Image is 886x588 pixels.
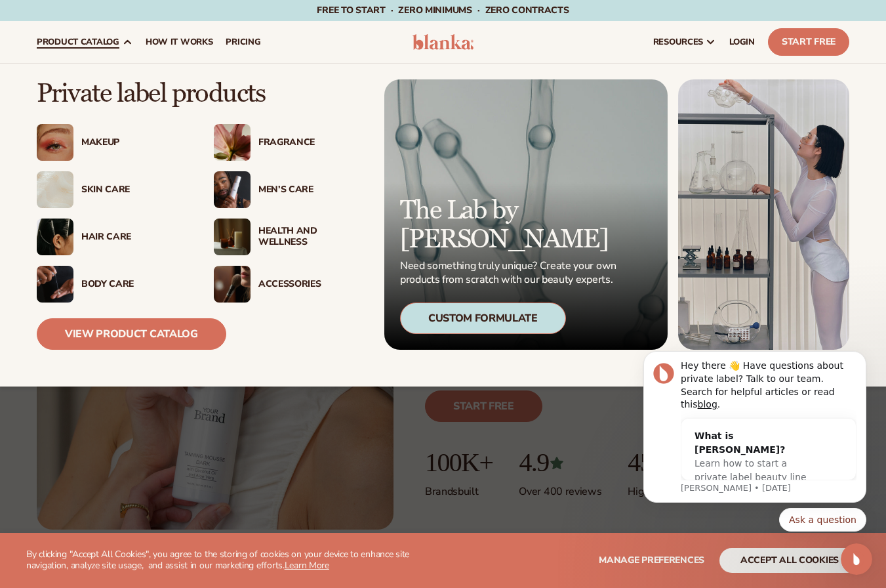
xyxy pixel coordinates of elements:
a: Start Free [768,28,849,56]
img: Female with makeup brush. [214,266,251,303]
img: Male holding moisturizer bottle. [214,171,251,208]
span: Free to start · ZERO minimums · ZERO contracts [317,4,569,16]
img: Pink blooming flower. [214,124,251,161]
div: Body Care [81,279,188,290]
img: Male hand applying moisturizer. [37,266,73,303]
a: Learn More [285,559,329,572]
a: Female with glitter eye makeup. Makeup [37,124,188,161]
div: Hair Care [81,232,188,243]
div: Health And Wellness [258,226,365,248]
a: Microscopic product formula. The Lab by [PERSON_NAME] Need something truly unique? Create your ow... [384,79,668,350]
a: LOGIN [723,21,761,63]
div: Skin Care [81,184,188,196]
div: Fragrance [258,137,365,148]
a: pricing [219,21,267,63]
button: Manage preferences [599,548,704,573]
p: The Lab by [PERSON_NAME] [400,196,620,254]
a: Cream moisturizer swatch. Skin Care [37,171,188,208]
div: Custom Formulate [400,303,566,334]
img: Candles and incense on table. [214,219,251,255]
p: Need something truly unique? Create your own products from scratch with our beauty experts. [400,259,620,287]
button: accept all cookies [719,548,860,573]
span: resources [653,37,703,47]
p: By clicking "Accept All Cookies", you agree to the storing of cookies on your device to enhance s... [26,549,437,572]
a: Pink blooming flower. Fragrance [214,124,365,161]
a: View Product Catalog [37,318,226,350]
span: LOGIN [729,37,755,47]
a: Candles and incense on table. Health And Wellness [214,219,365,255]
img: Cream moisturizer swatch. [37,171,73,208]
a: product catalog [30,21,139,63]
span: product catalog [37,37,119,47]
span: pricing [226,37,260,47]
a: resources [647,21,723,63]
iframe: Intercom live chat [841,543,872,575]
a: Male holding moisturizer bottle. Men’s Care [214,171,365,208]
a: Male hand applying moisturizer. Body Care [37,266,188,303]
img: Female hair pulled back with clips. [37,219,73,255]
p: Private label products [37,79,365,108]
span: Manage preferences [599,554,704,566]
a: Female hair pulled back with clips. Hair Care [37,219,188,255]
a: How It Works [139,21,220,63]
div: Makeup [81,137,188,148]
img: Female with glitter eye makeup. [37,124,73,161]
div: Accessories [258,279,365,290]
img: Female in lab with equipment. [678,79,849,350]
img: logo [413,34,474,50]
div: Men’s Care [258,184,365,196]
a: Female with makeup brush. Accessories [214,266,365,303]
iframe: Intercom notifications message [624,321,886,553]
span: How It Works [146,37,213,47]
